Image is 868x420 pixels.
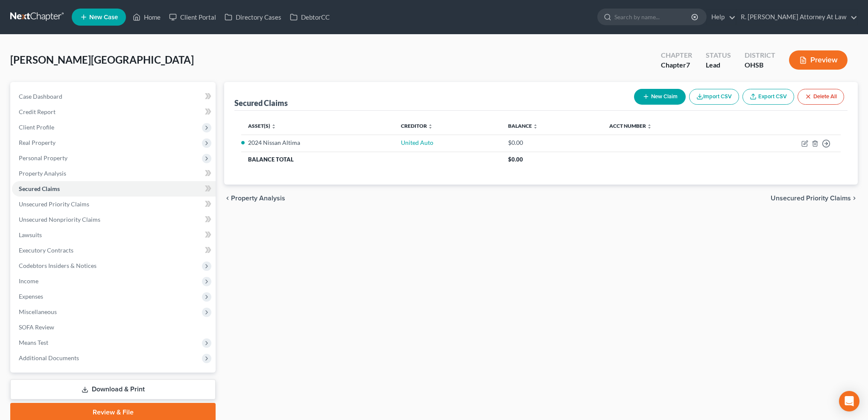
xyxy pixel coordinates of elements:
[19,93,62,100] span: Case Dashboard
[129,9,165,25] a: Home
[736,9,857,25] a: R. [PERSON_NAME] Attorney At Law
[19,293,43,300] span: Expenses
[12,227,216,243] a: Lawsuits
[19,323,54,331] span: SOFA Review
[19,154,67,162] span: Personal Property
[12,181,216,197] a: Secured Claims
[771,195,851,202] span: Unsecured Priority Claims
[12,243,216,258] a: Executory Contracts
[19,247,73,254] span: Executory Contracts
[647,124,652,129] i: unfold_more
[19,339,48,346] span: Means Test
[661,50,692,60] div: Chapter
[12,104,216,120] a: Credit Report
[271,124,276,129] i: unfold_more
[12,197,216,212] a: Unsecured Priority Claims
[706,60,731,70] div: Lead
[707,9,736,25] a: Help
[19,185,60,192] span: Secured Claims
[745,60,775,70] div: OHSB
[609,123,652,129] a: Acct Number unfold_more
[19,123,54,131] span: Client Profile
[234,98,288,108] div: Secured Claims
[19,170,66,177] span: Property Analysis
[248,138,387,147] li: 2024 Nissan Altima
[19,216,100,223] span: Unsecured Nonpriority Claims
[742,89,794,105] a: Export CSV
[851,195,858,202] i: chevron_right
[745,50,775,60] div: District
[12,166,216,181] a: Property Analysis
[508,123,538,129] a: Balance unfold_more
[231,195,285,202] span: Property Analysis
[248,123,276,129] a: Asset(s) unfold_more
[19,139,56,146] span: Real Property
[686,61,690,69] span: 7
[19,308,57,315] span: Miscellaneous
[614,9,693,25] input: Search by name...
[241,152,501,167] th: Balance Total
[19,262,96,269] span: Codebtors Insiders & Notices
[12,89,216,104] a: Case Dashboard
[798,89,844,105] button: Delete All
[401,123,433,129] a: Creditor unfold_more
[220,9,286,25] a: Directory Cases
[789,50,848,70] button: Preview
[706,50,731,60] div: Status
[165,9,220,25] a: Client Portal
[19,277,38,285] span: Income
[428,124,433,129] i: unfold_more
[12,212,216,227] a: Unsecured Nonpriority Claims
[634,89,686,105] button: New Claim
[224,195,231,202] i: chevron_left
[839,391,859,411] div: Open Intercom Messenger
[771,195,858,202] button: Unsecured Priority Claims chevron_right
[689,89,739,105] button: Import CSV
[224,195,285,202] button: chevron_left Property Analysis
[19,200,89,208] span: Unsecured Priority Claims
[10,379,216,399] a: Download & Print
[19,231,42,238] span: Lawsuits
[533,124,538,129] i: unfold_more
[10,53,194,66] span: [PERSON_NAME][GEOGRAPHIC_DATA]
[19,354,79,361] span: Additional Documents
[401,139,433,146] a: United Auto
[12,320,216,335] a: SOFA Review
[19,108,56,115] span: Credit Report
[661,60,692,70] div: Chapter
[89,14,118,21] span: New Case
[508,138,596,147] div: $0.00
[286,9,334,25] a: DebtorCC
[508,156,523,163] span: $0.00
